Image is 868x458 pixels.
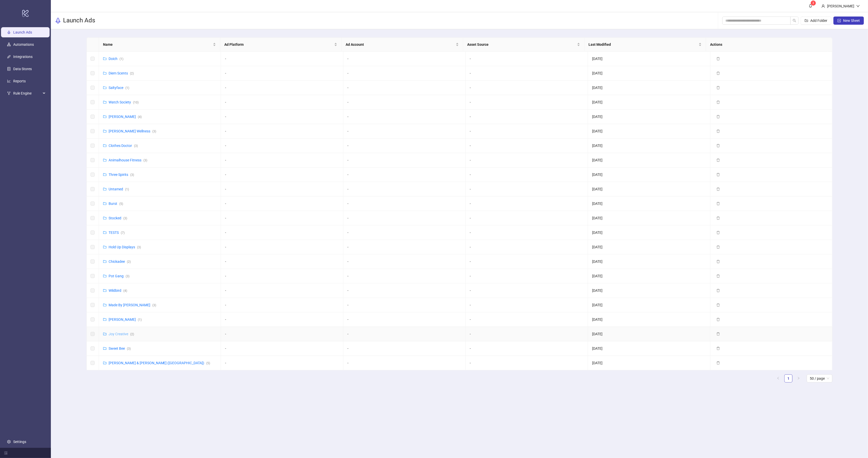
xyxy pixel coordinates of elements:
td: - [221,139,343,153]
span: folder [103,187,107,191]
td: - [221,225,343,240]
td: - [343,240,466,254]
a: Doich(1) [109,57,123,61]
button: left [774,374,782,383]
td: - [343,356,466,370]
span: delete [716,318,720,321]
span: folder [103,115,107,118]
span: New Sheet [843,19,860,23]
span: ( 3 ) [143,159,147,162]
td: [DATE] [588,182,710,196]
td: [DATE] [588,269,710,283]
span: Add Folder [810,19,827,23]
span: ( 1 ) [120,57,123,61]
a: Launch Ads [13,30,32,34]
td: [DATE] [588,356,710,370]
a: Sweet Bee(3) [109,346,131,350]
td: [DATE] [588,110,710,124]
td: - [343,269,466,283]
span: delete [716,332,720,336]
span: ( 1 ) [125,188,129,191]
span: delete [716,245,720,249]
td: - [466,240,588,254]
td: - [343,182,466,196]
a: Settings [13,440,26,444]
span: 3 [813,1,814,5]
td: - [221,153,343,167]
button: right [795,374,803,383]
span: ( 3 ) [127,347,131,350]
a: [PERSON_NAME](1) [109,317,142,322]
td: [DATE] [588,211,710,225]
span: ( 4 ) [138,115,142,119]
button: New Sheet [833,17,864,25]
span: ( 2 ) [130,72,134,75]
a: Diem Scents(2) [109,71,134,75]
td: - [343,327,466,341]
sup: 3 [811,1,816,6]
td: - [466,153,588,167]
td: - [221,283,343,298]
td: - [466,269,588,283]
span: user [821,4,825,8]
td: - [466,52,588,66]
td: [DATE] [588,81,710,95]
span: folder [103,303,107,307]
td: [DATE] [588,341,710,356]
span: delete [716,129,720,133]
span: folder [103,144,107,147]
td: - [221,124,343,139]
a: Untamed(1) [109,187,129,191]
td: - [343,153,466,167]
span: Ad Account [346,42,454,47]
td: - [466,283,588,298]
span: delete [716,187,720,191]
td: [DATE] [588,298,710,312]
span: folder [103,245,107,249]
span: folder [103,318,107,321]
td: - [466,356,588,370]
span: ( 10 ) [133,101,139,104]
span: folder [103,100,107,104]
span: delete [716,100,720,104]
a: Data Stores [13,67,32,71]
td: [DATE] [588,254,710,269]
td: - [343,211,466,225]
td: - [221,66,343,81]
span: down [856,4,860,8]
td: - [343,139,466,153]
span: delete [716,57,720,60]
span: delete [716,289,720,292]
a: Chickadee(2) [109,259,131,264]
td: - [343,81,466,95]
span: ( 7 ) [121,231,125,235]
span: delete [716,86,720,89]
span: folder [103,158,107,162]
td: [DATE] [588,139,710,153]
td: [DATE] [588,95,710,110]
td: - [466,254,588,269]
span: rocket [55,18,61,24]
span: delete [716,216,720,220]
td: [DATE] [588,124,710,139]
a: Pot Gang(3) [109,274,129,278]
td: - [466,167,588,182]
th: Name [99,38,220,52]
a: Automations [13,42,34,47]
li: Previous Page [774,374,782,383]
a: Burst(5) [109,202,123,206]
span: folder [103,86,107,89]
td: - [221,167,343,182]
span: ( 4 ) [123,289,127,293]
td: [DATE] [588,52,710,66]
span: delete [716,71,720,75]
span: delete [716,303,720,307]
td: - [466,182,588,196]
td: - [343,52,466,66]
a: Three Spirits(3) [109,173,134,177]
td: [DATE] [588,283,710,298]
span: Ad Platform [224,42,333,47]
td: [DATE] [588,167,710,182]
span: ( 3 ) [123,217,127,220]
td: - [221,254,343,269]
